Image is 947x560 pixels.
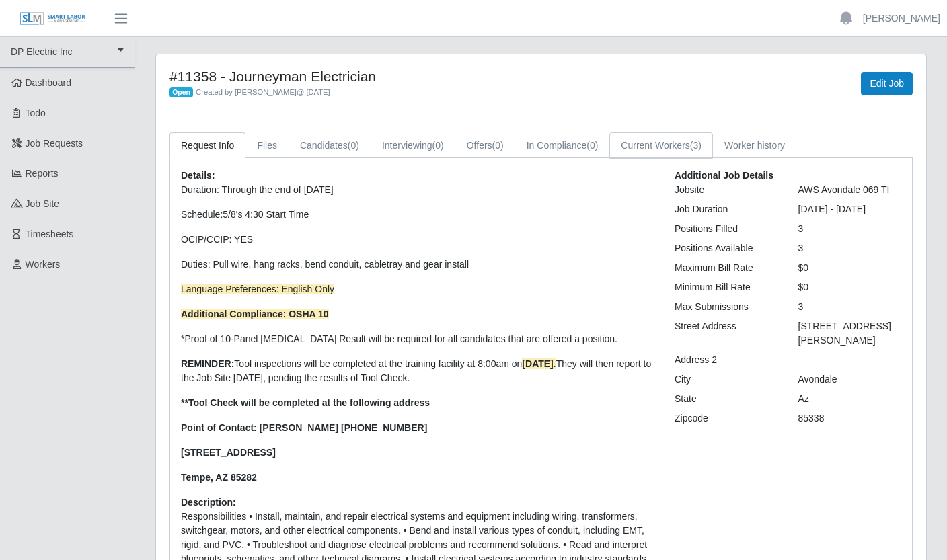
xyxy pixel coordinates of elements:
[26,108,46,118] span: Todo
[788,261,912,275] div: $0
[181,170,215,181] b: Details:
[863,11,940,26] a: [PERSON_NAME]
[181,233,654,247] p: OCIP/CCIP: YES
[665,202,788,216] div: Job Duration
[522,358,553,369] strong: [DATE]
[181,497,236,508] b: Description:
[665,300,788,314] div: Max Submissions
[19,11,86,26] img: SLM Logo
[181,257,654,272] p: Duties: P
[169,87,193,98] span: Open
[586,140,598,151] span: (0)
[609,132,713,159] a: Current Workers
[348,140,359,151] span: (0)
[181,284,334,294] span: Language Preferences: English Only
[223,209,309,220] span: 5/8's 4:30 Start Time
[788,392,912,406] div: Az
[181,309,329,319] strong: Additional Compliance: OSHA 10
[196,88,330,96] span: Created by [PERSON_NAME] @ [DATE]
[26,138,83,149] span: Job Requests
[181,358,234,369] strong: REMINDER:
[26,77,72,88] span: Dashboard
[181,183,654,197] p: Duration: Through the end of [DATE]
[515,132,610,159] a: In Compliance
[861,72,913,95] a: Edit Job
[665,241,788,255] div: Positions Available
[169,68,595,85] h4: #11358 - Journeyman Electrician
[798,184,890,195] span: AWS Avondale 069 TI
[26,229,74,239] span: Timesheets
[788,241,912,255] div: 3
[788,372,912,387] div: Avondale
[219,259,469,270] span: ull wire, hang racks, bend conduit, cabletray and gear install
[181,447,276,458] strong: [STREET_ADDRESS]
[675,170,773,181] b: Additional Job Details
[181,422,427,433] strong: Point of Contact: [PERSON_NAME] [PHONE_NUMBER]
[665,261,788,275] div: Maximum Bill Rate
[665,222,788,236] div: Positions Filled
[665,372,788,387] div: City
[665,392,788,406] div: State
[371,132,455,159] a: Interviewing
[181,397,430,408] strong: **Tool Check will be completed at the following address
[665,319,788,348] div: Street Address
[788,222,912,236] div: 3
[788,300,912,314] div: 3
[788,319,912,348] div: [STREET_ADDRESS][PERSON_NAME]
[788,202,912,216] div: [DATE] - [DATE]
[455,132,515,159] a: Offers
[713,132,796,159] a: Worker history
[665,353,788,367] div: Address 2
[492,140,504,151] span: (0)
[181,357,654,385] p: Tool inspections will be completed at the training facility at 8:00am on They will then report to...
[788,280,912,294] div: $0
[26,168,59,179] span: Reports
[788,411,912,426] div: 85338
[665,183,788,197] div: Jobsite
[665,411,788,426] div: Zipcode
[665,280,788,294] div: Minimum Bill Rate
[26,259,61,270] span: Workers
[432,140,444,151] span: (0)
[181,208,654,222] p: Schedule:
[690,140,702,151] span: (3)
[181,472,257,483] strong: Tempe, AZ 85282
[181,332,654,346] p: *Proof of 10-Panel [MEDICAL_DATA] Result will be required for all candidates that are offered a p...
[289,132,371,159] a: Candidates
[169,132,245,159] a: Request Info
[522,358,556,369] span: .
[245,132,289,159] a: Files
[26,198,60,209] span: job site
